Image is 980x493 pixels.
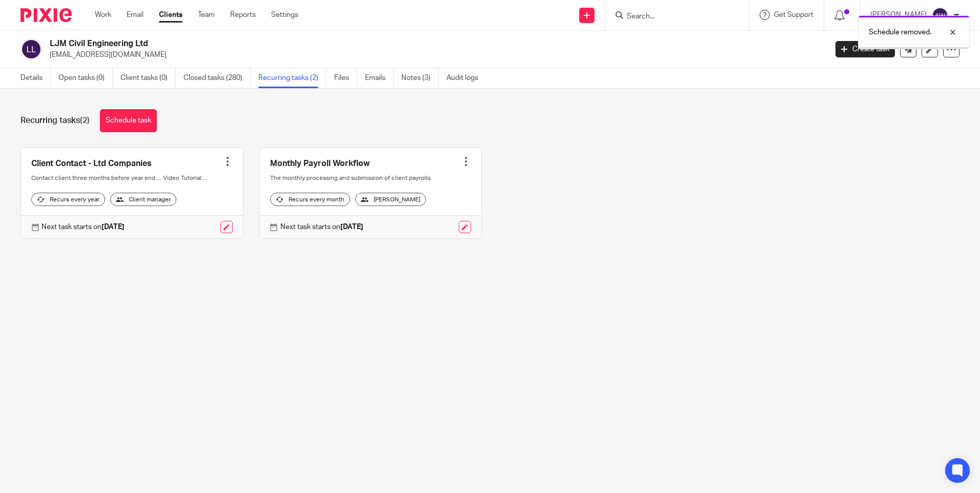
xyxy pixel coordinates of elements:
[50,38,666,49] h2: LJM Civil Engineering Ltd
[198,10,215,20] a: Team
[110,193,176,206] div: Client manager
[100,109,157,132] a: Schedule task
[80,116,90,125] span: (2)
[280,222,363,232] p: Next task starts on
[127,10,144,20] a: Email
[21,38,42,60] img: svg%3E
[270,193,350,206] div: Recurs every month
[355,193,426,206] div: [PERSON_NAME]
[159,10,182,20] a: Clients
[21,68,51,88] a: Details
[334,68,357,88] a: Files
[58,68,113,88] a: Open tasks (0)
[401,68,439,88] a: Notes (3)
[869,27,931,37] p: Schedule removed.
[271,10,298,20] a: Settings
[21,115,90,126] h1: Recurring tasks
[50,50,820,60] p: [EMAIL_ADDRESS][DOMAIN_NAME]
[95,10,111,20] a: Work
[183,68,251,88] a: Closed tasks (280)
[835,41,895,57] a: Create task
[31,193,105,206] div: Recurs every year
[446,68,486,88] a: Audit logs
[230,10,256,20] a: Reports
[258,68,326,88] a: Recurring tasks (2)
[101,223,125,231] strong: [DATE]
[21,8,72,22] img: Pixie
[365,68,394,88] a: Emails
[340,223,363,231] strong: [DATE]
[932,7,948,24] img: svg%3E
[42,222,125,232] p: Next task starts on
[120,68,176,88] a: Client tasks (0)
